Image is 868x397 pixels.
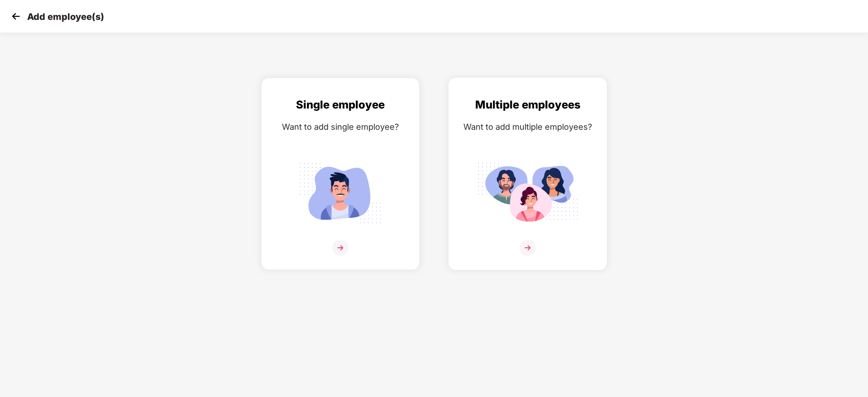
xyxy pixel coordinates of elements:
[271,120,410,133] div: Want to add single employee?
[458,120,597,133] div: Want to add multiple employees?
[271,96,410,113] div: Single employee
[332,240,348,256] img: svg+xml;base64,PHN2ZyB4bWxucz0iaHR0cDovL3d3dy53My5vcmcvMjAwMC9zdmciIHdpZHRoPSIzNiIgaGVpZ2h0PSIzNi...
[9,9,23,23] img: svg+xml;base64,PHN2ZyB4bWxucz0iaHR0cDovL3d3dy53My5vcmcvMjAwMC9zdmciIHdpZHRoPSIzMCIgaGVpZ2h0PSIzMC...
[477,158,578,228] img: svg+xml;base64,PHN2ZyB4bWxucz0iaHR0cDovL3d3dy53My5vcmcvMjAwMC9zdmciIGlkPSJNdWx0aXBsZV9lbXBsb3llZS...
[290,158,391,228] img: svg+xml;base64,PHN2ZyB4bWxucz0iaHR0cDovL3d3dy53My5vcmcvMjAwMC9zdmciIGlkPSJTaW5nbGVfZW1wbG95ZWUiIH...
[458,96,597,113] div: Multiple employees
[27,11,104,22] p: Add employee(s)
[520,240,536,256] img: svg+xml;base64,PHN2ZyB4bWxucz0iaHR0cDovL3d3dy53My5vcmcvMjAwMC9zdmciIHdpZHRoPSIzNiIgaGVpZ2h0PSIzNi...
